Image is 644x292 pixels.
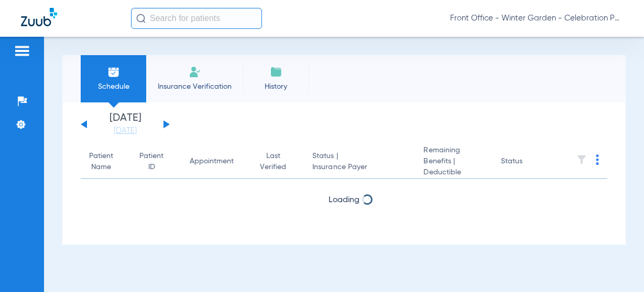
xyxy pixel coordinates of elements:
[189,66,201,78] img: Manual Insurance Verification
[260,151,296,173] div: Last Verified
[312,162,407,173] span: Insurance Payer
[94,113,157,136] li: [DATE]
[270,66,282,78] img: History
[154,81,235,92] span: Insurance Verification
[89,81,138,92] span: Schedule
[89,151,123,173] div: Patient Name
[190,156,234,167] div: Appointment
[107,66,120,78] img: Schedule
[251,81,301,92] span: History
[493,145,563,179] th: Status
[131,8,262,29] input: Search for patients
[576,154,587,165] img: filter.svg
[14,45,30,57] img: hamburger-icon
[596,154,599,165] img: group-dot-blue.svg
[260,151,286,173] div: Last Verified
[89,151,113,173] div: Patient Name
[21,8,57,26] img: Zuub Logo
[139,151,173,173] div: Patient ID
[423,167,484,178] span: Deductible
[329,196,359,204] span: Loading
[136,14,146,23] img: Search Icon
[415,145,493,179] th: Remaining Benefits |
[94,126,157,136] a: [DATE]
[304,145,415,179] th: Status |
[139,151,163,173] div: Patient ID
[450,13,623,24] span: Front Office - Winter Garden - Celebration Pediatric Dentistry
[190,156,243,167] div: Appointment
